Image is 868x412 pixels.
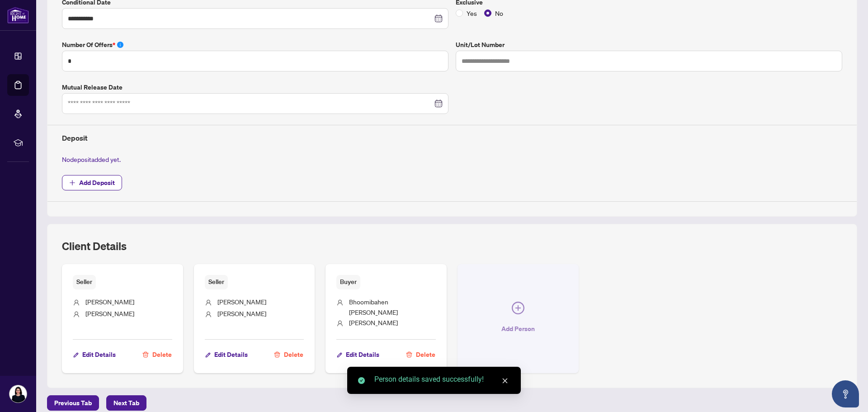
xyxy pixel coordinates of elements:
[416,347,435,362] span: Delete
[512,302,524,314] span: plus-circle
[205,347,248,362] button: Edit Details
[336,347,380,362] button: Edit Details
[358,377,365,384] span: check-circle
[69,180,75,186] span: plus
[85,298,134,306] span: [PERSON_NAME]
[117,42,123,48] span: info-circle
[406,347,436,362] button: Delete
[142,347,172,362] button: Delete
[501,322,535,336] span: Add Person
[79,175,115,190] span: Add Deposit
[832,380,859,407] button: Open asap
[7,7,29,24] img: logo
[82,347,116,362] span: Edit Details
[152,347,172,362] span: Delete
[205,275,228,289] span: Seller
[73,275,96,289] span: Seller
[73,347,116,362] button: Edit Details
[346,347,379,362] span: Edit Details
[463,8,481,18] span: Yes
[62,40,448,50] label: Number of offers
[54,396,92,410] span: Previous Tab
[62,175,122,190] button: Add Deposit
[349,298,398,316] span: Bhoomibahen [PERSON_NAME]
[217,298,266,306] span: [PERSON_NAME]
[62,239,127,253] h2: Client Details
[62,133,842,143] h4: Deposit
[62,155,121,163] span: No deposit added yet.
[500,376,510,386] a: Close
[9,385,27,403] img: Profile Icon
[214,347,248,362] span: Edit Details
[336,275,360,289] span: Buyer
[62,82,448,92] label: Mutual Release Date
[491,8,507,18] span: No
[113,396,139,410] span: Next Tab
[106,395,146,411] button: Next Tab
[349,318,398,327] span: [PERSON_NAME]
[284,347,303,362] span: Delete
[274,347,304,362] button: Delete
[502,378,508,384] span: close
[458,264,579,373] button: Add Person
[217,309,266,317] span: [PERSON_NAME]
[456,40,842,50] label: Unit/Lot Number
[47,395,99,411] button: Previous Tab
[85,309,134,317] span: [PERSON_NAME]
[374,374,510,385] div: Person details saved successfully!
